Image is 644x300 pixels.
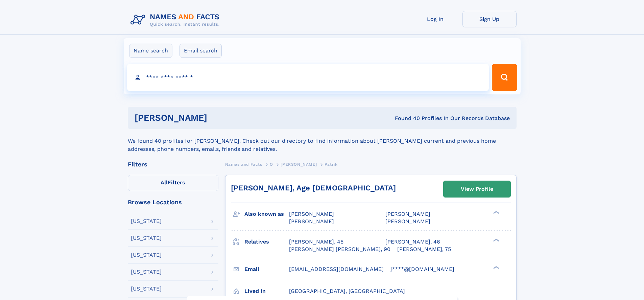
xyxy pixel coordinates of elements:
[244,208,289,220] h3: Also known as
[289,266,384,272] span: [EMAIL_ADDRESS][DOMAIN_NAME]
[385,211,430,217] span: [PERSON_NAME]
[270,160,273,168] a: O
[244,236,289,248] h3: Relatives
[281,162,317,167] span: [PERSON_NAME]
[492,265,500,270] div: ❯
[127,64,489,91] input: search input
[128,161,218,167] div: Filters
[131,286,162,292] div: [US_STATE]
[131,269,162,275] div: [US_STATE]
[385,218,430,225] span: [PERSON_NAME]
[462,11,517,27] a: Sign Up
[131,252,162,258] div: [US_STATE]
[301,115,510,122] div: Found 40 Profiles In Our Records Database
[281,160,317,168] a: [PERSON_NAME]
[385,238,440,246] a: [PERSON_NAME], 46
[128,199,218,205] div: Browse Locations
[492,210,500,215] div: ❯
[444,181,510,197] a: View Profile
[289,211,334,217] span: [PERSON_NAME]
[161,179,168,186] span: All
[180,44,222,58] label: Email search
[131,218,162,224] div: [US_STATE]
[128,129,517,153] div: We found 40 profiles for [PERSON_NAME]. Check out our directory to find information about [PERSON...
[129,44,172,58] label: Name search
[244,263,289,275] h3: Email
[408,11,462,27] a: Log In
[289,246,390,253] a: [PERSON_NAME] [PERSON_NAME], 90
[289,218,334,225] span: [PERSON_NAME]
[289,238,343,246] a: [PERSON_NAME], 45
[492,238,500,242] div: ❯
[492,64,517,91] button: Search Button
[131,235,162,241] div: [US_STATE]
[225,160,262,168] a: Names and Facts
[270,162,273,167] span: O
[461,181,493,197] div: View Profile
[135,114,301,122] h1: [PERSON_NAME]
[397,246,451,253] a: [PERSON_NAME], 75
[128,11,225,29] img: Logo Names and Facts
[325,162,338,167] span: Patrik
[244,285,289,297] h3: Lived in
[289,288,405,294] span: [GEOGRAPHIC_DATA], [GEOGRAPHIC_DATA]
[231,184,396,192] a: [PERSON_NAME], Age [DEMOGRAPHIC_DATA]
[128,175,218,191] label: Filters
